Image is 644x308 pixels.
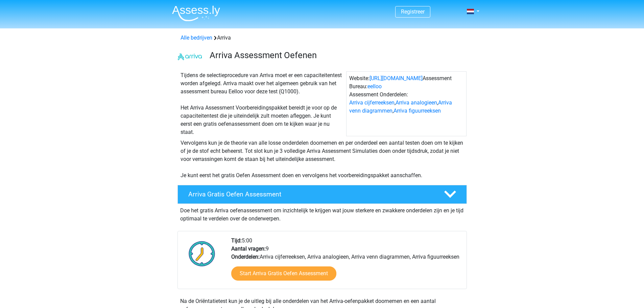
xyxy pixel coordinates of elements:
img: Assessly [172,5,220,21]
a: Arriva analogieen [396,99,437,106]
a: [URL][DOMAIN_NAME] [369,75,423,81]
div: Vervolgens kun je de theorie van alle losse onderdelen doornemen en per onderdeel een aantal test... [178,139,467,180]
div: Arriva [178,34,467,42]
div: 5:00 9 Arriva cijferreeksen, Arriva analogieen, Arriva venn diagrammen, Arriva figuurreeksen [226,237,466,289]
div: Doe het gratis Arriva oefenassessment om inzichtelijk te krijgen wat jouw sterkere en zwakkere on... [177,204,467,223]
a: Alle bedrijven [181,34,212,41]
a: Arriva cijferreeksen [349,99,395,106]
div: Tijdens de selectieprocedure van Arriva moet er een capaciteitentest worden afgelegd. Arriva maak... [178,71,346,136]
h3: Arriva Assessment Oefenen [210,50,461,61]
b: Tijd: [231,237,242,244]
a: Arriva figuurreeksen [393,108,441,114]
a: Arriva Gratis Oefen Assessment [175,185,470,204]
a: eelloo [367,83,382,90]
h4: Arriva Gratis Oefen Assessment [188,190,433,198]
a: Arriva venn diagrammen [349,99,452,114]
a: Start Arriva Gratis Oefen Assessment [231,266,336,281]
a: Registreer [401,8,425,15]
b: Aantal vragen: [231,245,266,252]
img: Klok [185,237,219,270]
div: Website: Assessment Bureau: Assessment Onderdelen: , , , [346,71,467,136]
b: Onderdelen: [231,254,260,260]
